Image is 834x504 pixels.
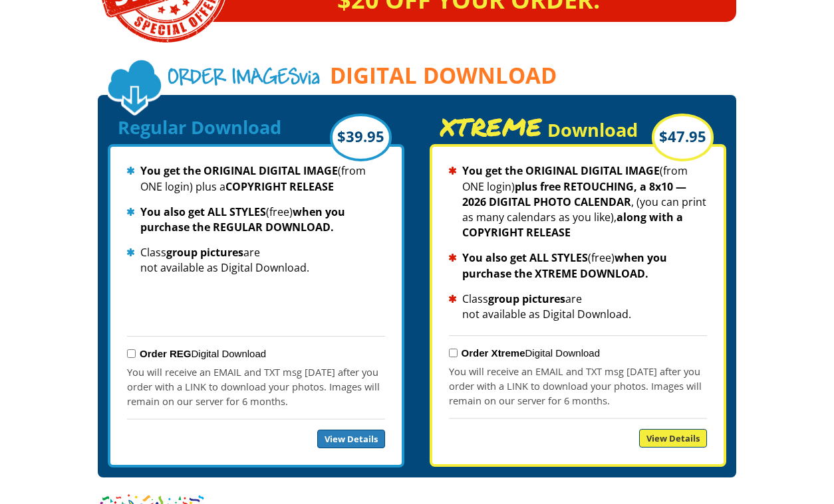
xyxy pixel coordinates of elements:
[449,250,707,281] li: (free)
[462,347,600,359] label: Digital Download
[140,205,266,219] strong: You also get ALL STYLES
[127,365,385,408] p: You will receive an EMAIL and TXT msg [DATE] after you order with a LINK to download your photos....
[140,348,266,359] label: Digital Download
[118,115,281,139] span: Regular Download
[440,117,543,137] span: XTREME
[462,179,686,209] strong: plus free RETOUCHING, a 8x10 — 2026 DIGITAL PHOTO CALENDAR
[127,205,385,235] li: (free)
[449,364,707,408] p: You will receive an EMAIL and TXT msg [DATE] after you order with a LINK to download your photos....
[127,163,385,194] li: (from ONE login) plus a
[488,292,565,306] strong: group pictures
[140,348,192,359] strong: Order REG
[168,67,299,90] span: Order Images
[639,429,707,448] a: View Details
[462,250,667,280] strong: when you purchase the XTREME DOWNLOAD.
[140,205,345,234] strong: when you purchase the REGULAR DOWNLOAD.
[225,179,334,194] strong: COPYRIGHT RELEASE
[462,210,683,240] strong: along with a COPYRIGHT RELEASE
[449,292,707,322] li: Class are not available as Digital Download.
[166,245,243,260] strong: group pictures
[462,250,588,265] strong: You also get ALL STYLES
[330,64,557,88] span: DIGITAL DOWNLOAD
[317,430,385,448] a: View Details
[462,347,525,359] strong: Order Xtreme
[547,118,638,142] span: Download
[652,114,714,161] div: $47.95
[449,163,707,240] li: (from ONE login) , (you can print as many calendars as you like),
[140,163,338,178] strong: You get the ORIGINAL DIGITAL IMAGE
[462,163,660,178] strong: You get the ORIGINAL DIGITAL IMAGE
[127,245,385,276] li: Class are not available as Digital Download.
[168,66,320,92] span: via
[330,114,392,161] div: $39.95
